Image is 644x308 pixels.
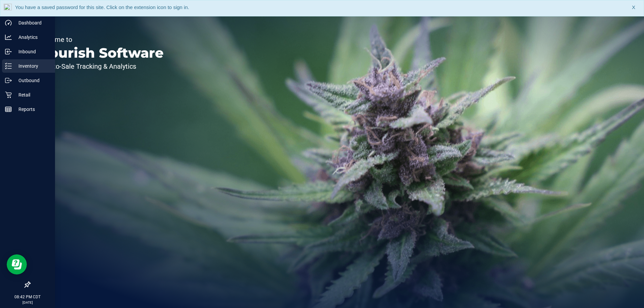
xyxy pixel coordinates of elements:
[12,19,52,27] p: Dashboard
[3,300,52,305] p: [DATE]
[5,19,12,26] inline-svg: Dashboard
[7,254,27,274] iframe: Resource center
[12,105,52,113] p: Reports
[12,91,52,99] p: Retail
[15,4,189,10] span: You have a saved password for this site. Click on the extension icon to sign in.
[5,48,12,55] inline-svg: Inbound
[5,34,12,41] inline-svg: Analytics
[36,46,164,60] p: Flourish Software
[12,48,52,56] p: Inbound
[36,63,164,70] p: Seed-to-Sale Tracking & Analytics
[12,76,52,84] p: Outbound
[36,36,164,43] p: Welcome to
[632,4,635,11] span: X
[5,91,12,98] inline-svg: Retail
[3,294,52,300] p: 08:42 PM CDT
[12,62,52,70] p: Inventory
[5,77,12,84] inline-svg: Outbound
[5,106,12,113] inline-svg: Reports
[12,33,52,41] p: Analytics
[5,63,12,69] inline-svg: Inventory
